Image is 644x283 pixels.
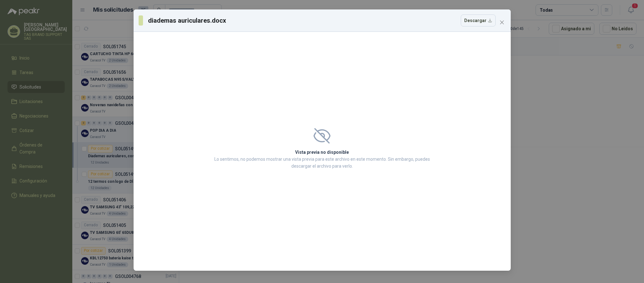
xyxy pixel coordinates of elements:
h3: diademas auriculares.docx [148,16,227,25]
button: Close [497,17,507,27]
span: close [499,20,504,25]
h2: Vista previa no disponible [212,149,432,156]
button: Descargar [461,14,496,26]
p: Lo sentimos, no podemos mostrar una vista previa para este archivo en este momento. Sin embargo, ... [212,156,432,170]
